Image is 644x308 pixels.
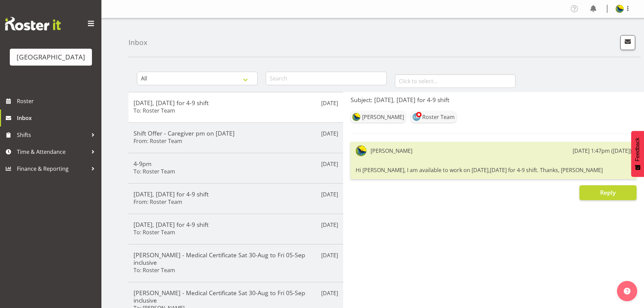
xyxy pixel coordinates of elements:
p: [DATE] [321,221,338,229]
img: gemma-hall22491374b5f274993ff8414464fec47f.png [616,5,624,13]
h6: To: Roster Team [134,229,175,236]
span: Inbox [17,113,98,123]
span: Time & Attendance [17,147,88,157]
div: [PERSON_NAME] [371,147,412,155]
img: gemma-hall22491374b5f274993ff8414464fec47f.png [356,145,366,156]
img: lesley-mckenzie127.jpg [412,113,421,121]
div: [DATE] 1:47pm ([DATE]) [573,147,631,155]
h6: From: Roster Team [134,198,182,205]
h5: [DATE], [DATE] for 4-9 shift [134,221,338,228]
h5: [PERSON_NAME] - Medical Certificate Sat 30-Aug to Fri 05-Sep inclusive [134,251,338,266]
span: Reply [600,188,616,196]
p: [DATE] [321,99,338,107]
span: Feedback [635,138,641,161]
h5: Shift Offer - Caregiver pm on [DATE] [134,129,338,137]
h6: To: Roster Team [134,267,175,274]
h5: Subject: [DATE], [DATE] for 4-9 shift [351,96,637,103]
h6: To: Roster Team [134,107,175,114]
span: Shifts [17,130,88,140]
div: Hi [PERSON_NAME], I am available to work on [DATE],[DATE] for 4-9 shift. Thanks, [PERSON_NAME] [356,164,631,176]
p: [DATE] [321,251,338,259]
p: [DATE] [321,190,338,198]
h4: Inbox [128,39,147,46]
span: Roster [17,96,98,106]
p: [DATE] [321,129,338,138]
h6: From: Roster Team [134,138,182,144]
p: [DATE] [321,289,338,297]
span: Finance & Reporting [17,164,88,174]
div: [GEOGRAPHIC_DATA] [17,52,85,62]
input: Search [266,72,386,85]
h5: [DATE], [DATE] for 4-9 shift [134,190,338,198]
img: help-xxl-2.png [624,288,630,294]
div: [PERSON_NAME] [362,113,404,121]
p: [DATE] [321,160,338,168]
button: Feedback - Show survey [631,131,644,177]
h5: 4-9pm [134,160,338,167]
button: Reply [579,185,637,200]
h6: To: Roster Team [134,168,175,175]
h5: [DATE], [DATE] for 4-9 shift [134,99,338,106]
img: gemma-hall22491374b5f274993ff8414464fec47f.png [352,113,360,121]
h5: [PERSON_NAME] - Medical Certificate Sat 30-Aug to Fri 05-Sep inclusive [134,289,338,304]
div: Roster Team [422,113,455,121]
img: Rosterit website logo [5,17,61,30]
input: Click to select... [395,74,516,88]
